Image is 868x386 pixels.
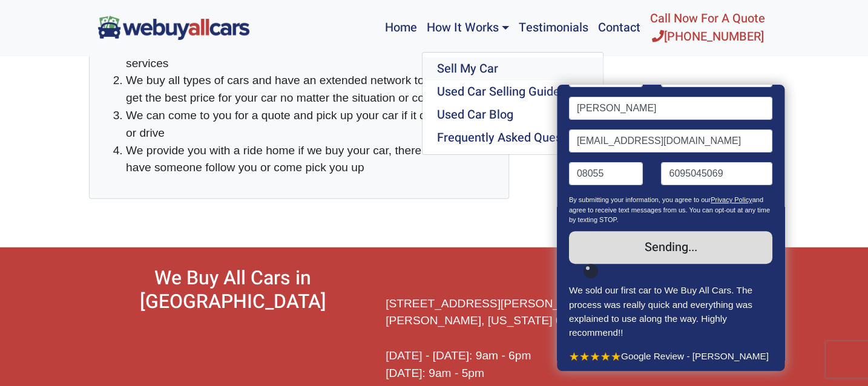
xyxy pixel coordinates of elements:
[422,103,603,126] a: Used Car Blog
[711,196,752,203] a: Privacy Policy
[662,162,773,185] input: Phone
[569,349,772,363] p: Google Review - [PERSON_NAME]
[380,5,422,51] a: Home
[422,5,514,51] a: How It Works
[593,5,645,51] a: Contact
[569,195,772,231] p: By submitting your information, you agree to our and agree to receive text messages from us. You ...
[422,126,603,149] a: Frequently Asked Questions
[422,80,603,103] a: Used Car Selling Guide
[98,16,249,39] img: We Buy All Cars in NJ logo
[514,5,593,51] a: Testimonials
[422,57,603,80] a: Sell My Car
[645,5,770,51] a: Call Now For A Quote[PHONE_NUMBER]
[569,231,772,264] input: Sending...
[98,267,367,313] h2: We Buy All Cars in [GEOGRAPHIC_DATA]
[126,72,496,107] li: We buy all types of cars and have an extended network to ensure you get the best price for your c...
[569,97,772,120] input: Name
[422,52,603,155] ul: How It Works
[569,162,643,185] input: Zip code
[126,107,496,142] li: We can come to you for a quote and pick up your car if it does not run or drive
[569,129,772,152] input: Email
[126,142,496,177] li: We provide you with a ride home if we buy your car, there is no need to have someone follow you o...
[569,283,772,339] p: We sold our first car to We Buy All Cars. The process was really quick and everything was explain...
